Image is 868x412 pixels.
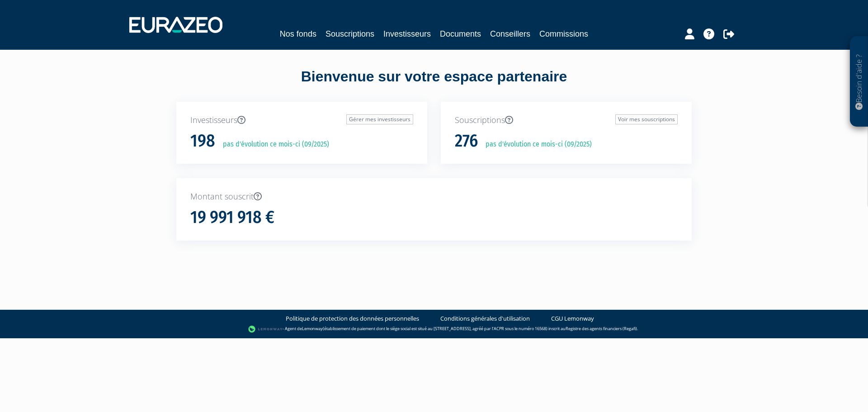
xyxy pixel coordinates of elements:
[440,28,481,40] a: Documents
[440,314,530,323] a: Conditions générales d'utilisation
[566,326,637,331] a: Registre des agents financiers (Regafi)
[551,314,594,323] a: CGU Lemonway
[346,114,413,124] a: Gérer mes investisseurs
[455,132,478,151] h1: 276
[190,191,678,203] p: Montant souscrit
[455,114,678,126] p: Souscriptions
[539,28,588,40] a: Commissions
[490,28,530,40] a: Conseillers
[615,114,678,124] a: Voir mes souscriptions
[190,132,215,151] h1: 198
[325,28,374,40] a: Souscriptions
[248,325,283,334] img: logo-lemonway.png
[286,314,419,323] a: Politique de protection des données personnelles
[190,114,413,126] p: Investisseurs
[217,139,329,150] p: pas d'évolution ce mois-ci (09/2025)
[479,139,592,150] p: pas d'évolution ce mois-ci (09/2025)
[170,66,698,102] div: Bienvenue sur votre espace partenaire
[302,326,323,331] a: Lemonway
[129,17,222,33] img: 1732889491-logotype_eurazeo_blanc_rvb.png
[383,28,431,40] a: Investisseurs
[190,208,274,227] h1: 19 991 918 €
[9,325,859,334] div: - Agent de (établissement de paiement dont le siège social est situé au [STREET_ADDRESS], agréé p...
[280,28,316,40] a: Nos fonds
[854,41,864,123] p: Besoin d'aide ?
